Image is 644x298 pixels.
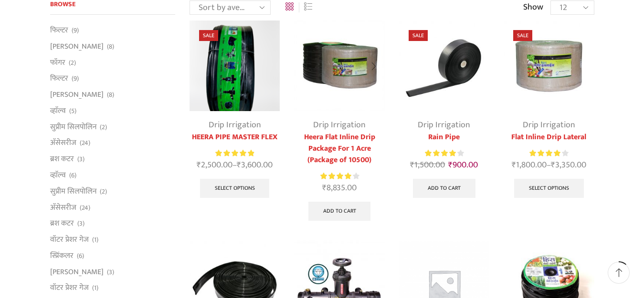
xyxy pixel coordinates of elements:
span: (2) [100,187,107,196]
select: Shop order [190,0,271,15]
bdi: 3,350.00 [551,158,586,172]
bdi: 2,500.00 [197,158,232,172]
img: Flat Inline [294,21,384,111]
span: (8) [107,42,114,51]
a: Rain Pipe [399,132,489,143]
span: – [504,159,594,172]
span: (1) [92,283,98,293]
a: स्प्रिंकलर [50,247,74,264]
span: (3) [77,154,84,164]
span: Rated out of 5 [425,148,457,158]
bdi: 1,800.00 [512,158,547,172]
span: ₹ [197,158,201,172]
a: फिल्टर [50,71,68,87]
bdi: 8,835.00 [322,181,357,195]
span: ₹ [448,158,453,172]
div: Rated 4.00 out of 5 [529,148,568,158]
span: (6) [69,171,76,180]
span: (9) [72,26,79,35]
a: HEERA PIPE MASTER FLEX [190,132,280,143]
a: ब्रश कटर [50,216,74,232]
a: व्हाॅल्व [50,103,66,119]
span: (8) [107,90,114,100]
a: Select options for “Flat Inline Drip Lateral” [514,179,584,198]
a: Drip Irrigation [418,118,470,132]
a: फिल्टर [50,25,68,38]
span: (1) [92,235,98,245]
span: Show [523,1,543,14]
div: Rated 4.21 out of 5 [320,171,359,181]
a: [PERSON_NAME] [50,38,104,54]
a: वॉटर प्रेशर गेज [50,232,89,248]
span: (3) [77,219,84,228]
span: (2) [100,123,107,132]
a: Add to cart: “Rain Pipe” [413,179,475,198]
span: ₹ [551,158,555,172]
span: Sale [199,30,218,41]
span: (9) [72,74,79,83]
span: (24) [80,203,90,213]
div: Rated 5.00 out of 5 [215,148,254,158]
a: Drip Irrigation [313,118,366,132]
a: Add to cart: “Heera Flat Inline Drip Package For 1 Acre (Package of 10500)” [308,202,371,221]
span: ₹ [237,158,241,172]
a: व्हाॅल्व [50,167,66,184]
span: ₹ [410,158,414,172]
bdi: 900.00 [448,158,478,172]
a: सुप्रीम सिलपोलिन [50,119,96,135]
span: – [190,159,280,172]
span: Sale [409,30,428,41]
bdi: 1,500.00 [410,158,445,172]
span: Rated out of 5 [320,171,353,181]
a: [PERSON_NAME] [50,87,104,103]
span: (3) [107,267,114,277]
span: (24) [80,138,90,148]
bdi: 3,600.00 [237,158,273,172]
span: Rated out of 5 [529,148,560,158]
div: Rated 4.13 out of 5 [425,148,464,158]
a: फॉगर [50,54,65,71]
a: Flat Inline Drip Lateral [504,132,594,143]
a: Drip Irrigation [209,118,261,132]
span: (5) [69,106,76,116]
img: Flat Inline Drip Lateral [504,21,594,111]
a: Heera Flat Inline Drip Package For 1 Acre (Package of 10500) [294,132,384,166]
a: ब्रश कटर [50,151,74,167]
span: (6) [77,251,84,261]
span: Sale [513,30,532,41]
span: Rated out of 5 [215,148,254,158]
a: वॉटर प्रेशर गेज [50,280,89,296]
a: अ‍ॅसेसरीज [50,135,76,151]
a: सुप्रीम सिलपोलिन [50,183,96,199]
a: Select options for “HEERA PIPE MASTER FLEX” [200,179,270,198]
img: Heera Gold Krushi Pipe Black [190,21,280,111]
span: (2) [69,58,76,68]
span: ₹ [512,158,516,172]
a: [PERSON_NAME] [50,264,104,280]
a: अ‍ॅसेसरीज [50,199,76,216]
img: Heera Rain Pipe [399,21,489,111]
a: Drip Irrigation [523,118,575,132]
span: ₹ [322,181,327,195]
